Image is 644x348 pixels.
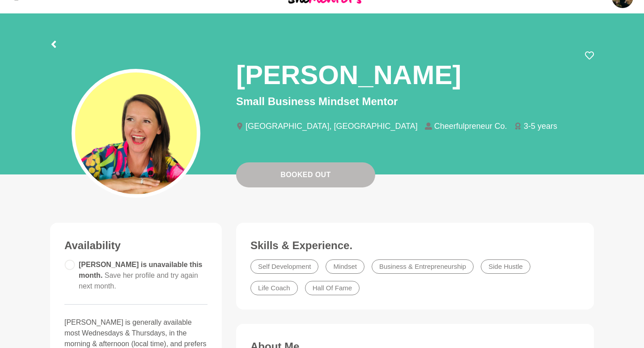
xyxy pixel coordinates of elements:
p: Small Business Mindset Mentor [236,93,594,110]
h1: [PERSON_NAME] [236,58,461,92]
li: [GEOGRAPHIC_DATA], [GEOGRAPHIC_DATA] [236,122,425,130]
h3: Availability [64,239,208,252]
li: 3-5 years [514,122,564,130]
span: [PERSON_NAME] is unavailable this month. [79,261,203,290]
h3: Skills & Experience. [250,239,580,252]
span: Save her profile and try again next month. [79,272,198,290]
li: Cheerfulpreneur Co. [425,122,514,130]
